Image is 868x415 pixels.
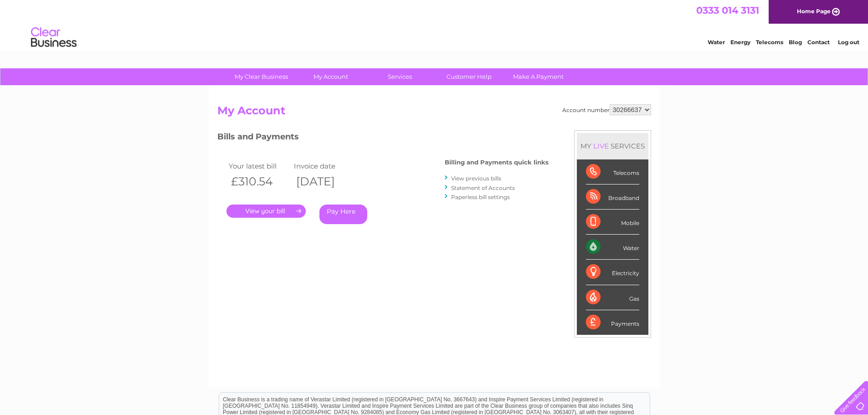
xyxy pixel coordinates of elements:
[31,24,77,51] img: logo.png
[451,194,510,200] a: Paperless bill settings
[362,68,437,85] a: Services
[591,142,611,150] div: LIVE
[586,159,639,184] div: Telecoms
[431,68,507,85] a: Customer Help
[708,39,725,46] a: Water
[226,160,292,172] td: Your latest bill
[696,5,759,16] a: 0333 014 3131
[577,133,648,159] div: MY SERVICES
[562,104,651,115] div: Account number
[226,205,306,218] a: .
[586,285,639,310] div: Gas
[445,159,549,166] h4: Billing and Payments quick links
[586,235,639,260] div: Water
[319,205,367,224] a: Pay Here
[224,68,299,85] a: My Clear Business
[451,184,515,191] a: Statement of Accounts
[586,260,639,285] div: Electricity
[730,39,750,46] a: Energy
[586,310,639,335] div: Payments
[217,104,651,122] h2: My Account
[292,160,357,172] td: Invoice date
[789,39,802,46] a: Blog
[226,172,292,191] th: £310.54
[217,130,549,146] h3: Bills and Payments
[292,172,357,191] th: [DATE]
[586,210,639,235] div: Mobile
[501,68,576,85] a: Make A Payment
[586,184,639,210] div: Broadband
[838,39,859,46] a: Log out
[756,39,783,46] a: Telecoms
[807,39,830,46] a: Contact
[293,68,368,85] a: My Account
[219,5,650,44] div: Clear Business is a trading name of Verastar Limited (registered in [GEOGRAPHIC_DATA] No. 3667643...
[451,175,501,182] a: View previous bills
